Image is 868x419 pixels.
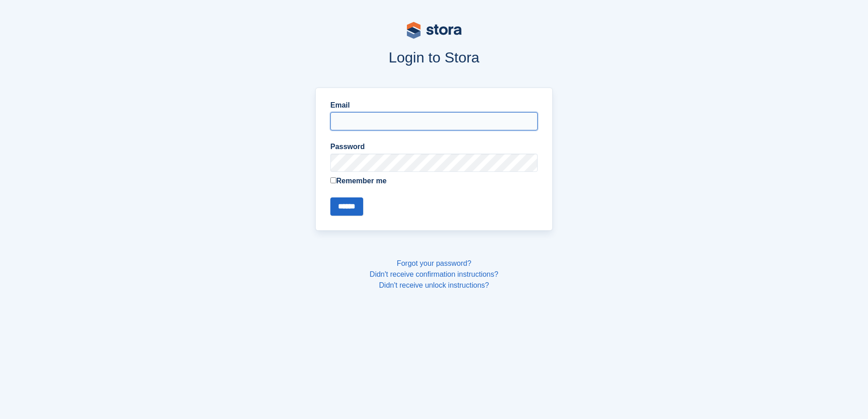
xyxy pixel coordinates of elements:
input: Remember me [330,177,336,183]
a: Didn't receive confirmation instructions? [370,270,498,278]
a: Forgot your password? [397,259,472,267]
a: Didn't receive unlock instructions? [379,281,489,289]
label: Email [330,100,538,111]
h1: Login to Stora [142,49,727,66]
label: Remember me [330,176,538,186]
label: Password [330,141,538,152]
img: stora-logo-53a41332b3708ae10de48c4981b4e9114cc0af31d8433b30ea865607fb682f29.svg [407,22,462,39]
